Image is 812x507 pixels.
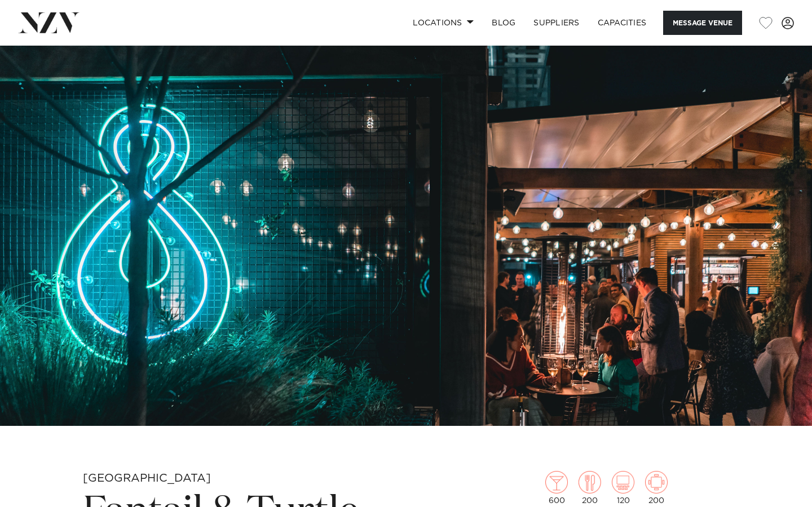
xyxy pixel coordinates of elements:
[18,12,80,33] img: nzv-logo.png
[404,11,483,35] a: Locations
[645,471,668,493] img: meeting.png
[545,471,568,505] div: 600
[612,471,634,505] div: 120
[589,11,656,35] a: Capacities
[524,11,588,35] a: SUPPLIERS
[645,471,668,505] div: 200
[83,473,211,484] small: [GEOGRAPHIC_DATA]
[579,471,601,505] div: 200
[579,471,601,493] img: dining.png
[612,471,634,493] img: theatre.png
[545,471,568,493] img: cocktail.png
[663,11,742,35] button: Message Venue
[483,11,524,35] a: BLOG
